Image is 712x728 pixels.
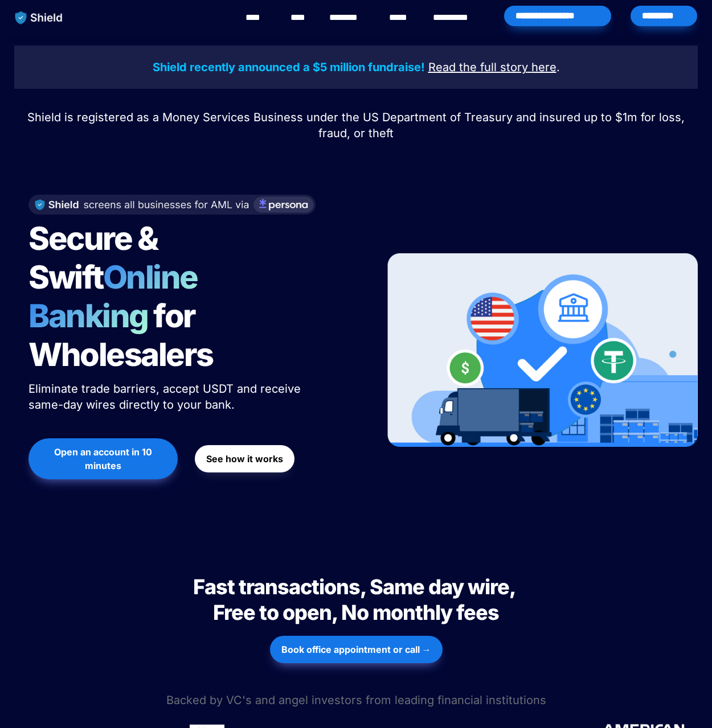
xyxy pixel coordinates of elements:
span: Shield is registered as a Money Services Business under the US Department of Treasury and insured... [27,110,688,140]
strong: Open an account in 10 minutes [54,446,154,471]
button: Book office appointment or call → [270,636,443,663]
span: for Wholesalers [28,297,213,374]
span: Online Banking [28,258,209,335]
a: Read the full story [428,62,528,73]
u: here [531,60,556,74]
span: Eliminate trade barriers, accept USDT and receive same-day wires directly to your bank. [28,382,304,412]
button: Open an account in 10 minutes [28,438,178,479]
button: See how it works [195,445,294,472]
span: Backed by VC's and angel investors from leading financial institutions [166,693,546,707]
span: Fast transactions, Same day wire, Free to open, No monthly fees [193,574,519,625]
u: Read the full story [428,60,528,74]
strong: Shield recently announced a $5 million fundraise! [153,60,425,74]
a: See how it works [195,439,294,478]
a: here [531,62,556,73]
span: Secure & Swift [28,219,163,297]
img: website logo [10,6,68,30]
a: Open an account in 10 minutes [28,433,178,485]
a: Book office appointment or call → [270,630,443,669]
span: . [556,60,560,74]
strong: Book office appointment or call → [281,644,431,655]
strong: See how it works [206,453,283,464]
